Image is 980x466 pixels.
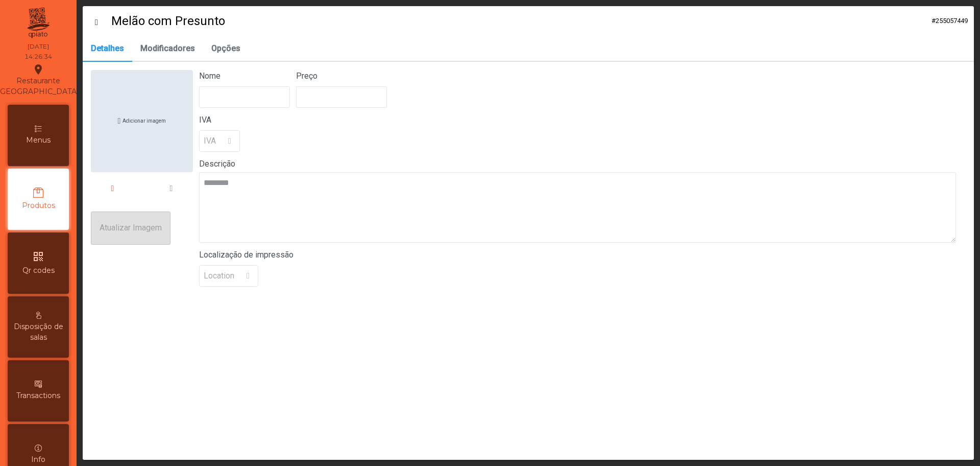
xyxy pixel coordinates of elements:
span: Opções [211,44,240,53]
img: qpiato [26,5,51,41]
span: Disposição de salas [10,321,66,343]
span: Transactions [16,390,60,401]
i: location_on [32,63,44,76]
span: Melão com Presunto [95,12,225,30]
span: Info [31,454,45,465]
label: Preço [296,70,387,82]
span: Detalhes [91,44,124,53]
span: Qr codes [22,265,55,276]
span: #255057449 [932,12,968,30]
span: Produtos [22,200,55,211]
label: Descrição [199,158,966,170]
span: Menus [26,135,51,146]
label: Nome [199,70,290,82]
span: Adicionar imagem [118,117,166,125]
div: 14:26:34 [24,52,52,61]
label: IVA [199,114,240,126]
i: qr_code [32,250,44,263]
span: Modificadores [140,44,195,53]
div: [DATE] [28,42,49,51]
label: Localização de impressão [199,249,966,261]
